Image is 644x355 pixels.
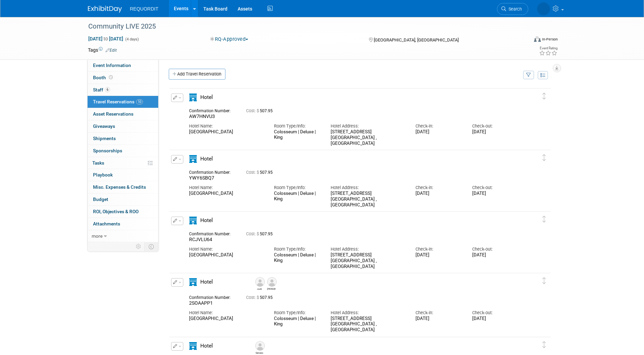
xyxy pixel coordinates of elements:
[374,37,459,43] span: [GEOGRAPHIC_DATA], [GEOGRAPHIC_DATA]
[136,99,143,104] span: 10
[267,277,277,287] img: Stephanie Roberts
[274,246,320,252] div: Room Type/Info:
[497,3,528,15] a: Search
[274,252,320,263] div: Colosseum | Deluxe | King
[189,217,197,224] i: Hotel
[331,252,405,269] div: [STREET_ADDRESS] [GEOGRAPHIC_DATA] , [GEOGRAPHIC_DATA]
[88,157,158,169] a: Tasks
[331,246,405,252] div: Hotel Address:
[200,343,213,349] span: Hotel
[416,191,462,197] div: [DATE]
[488,35,558,46] div: Event Format
[472,129,519,135] div: [DATE]
[472,185,519,191] div: Check-out:
[93,148,122,153] span: Sponsorships
[93,172,113,177] span: Playbook
[416,316,462,322] div: [DATE]
[246,108,260,113] span: Cost: $
[254,341,265,354] div: Genesis Brown
[189,230,236,237] div: Confirmation Number:
[93,197,108,202] span: Budget
[255,287,264,290] div: Jack Roberts
[200,94,213,100] span: Hotel
[106,48,117,53] a: Edit
[542,37,558,42] div: In-Person
[246,295,275,300] span: 507.95
[189,293,236,300] div: Confirmation Number:
[542,93,546,100] i: Click and drag to move item
[331,129,405,146] div: [STREET_ADDRESS] [GEOGRAPHIC_DATA] , [GEOGRAPHIC_DATA]
[189,237,212,242] span: RCJVLU64
[88,133,158,145] a: Shipments
[103,36,109,41] span: to
[200,217,213,223] span: Hotel
[92,233,103,239] span: more
[189,246,264,252] div: Hotel Name:
[189,185,264,191] div: Hotel Name:
[93,123,115,129] span: Giveaways
[93,87,110,92] span: Staff
[93,136,116,141] span: Shipments
[537,2,550,15] img: Lexie Buckley
[246,232,275,236] span: 507.95
[88,108,158,120] a: Asset Reservations
[542,277,546,284] i: Click and drag to move item
[255,341,265,351] img: Genesis Brown
[93,99,143,104] span: Travel Reservations
[88,120,158,132] a: Giveaways
[416,310,462,316] div: Check-in:
[542,216,546,223] i: Click and drag to move item
[274,129,320,140] div: Colosseum | Deluxe | King
[105,87,110,92] span: 6
[93,111,133,117] span: Asset Reservations
[93,63,131,68] span: Event Information
[189,123,264,129] div: Hotel Name:
[125,37,139,41] span: (4 days)
[200,156,213,162] span: Hotel
[93,75,114,80] span: Booth
[534,36,541,42] img: Format-Inperson.png
[255,277,265,287] img: Jack Roberts
[416,252,462,258] div: [DATE]
[254,277,265,290] div: Jack Roberts
[88,60,158,71] a: Event Information
[88,169,158,181] a: Playbook
[189,106,236,114] div: Confirmation Number:
[93,209,139,214] span: ROI, Objectives & ROO
[246,232,260,236] span: Cost: $
[189,129,264,135] div: [GEOGRAPHIC_DATA]
[92,160,104,166] span: Tasks
[331,185,405,191] div: Hotel Address:
[189,114,215,119] span: AW7HNVU3
[331,123,405,129] div: Hotel Address:
[88,230,158,242] a: more
[416,129,462,135] div: [DATE]
[88,206,158,218] a: ROI, Objectives & ROO
[88,36,124,42] span: [DATE] [DATE]
[208,36,251,43] button: RQ-Approved
[189,278,197,286] i: Hotel
[189,94,197,101] i: Hotel
[472,123,519,129] div: Check-out:
[189,316,264,322] div: [GEOGRAPHIC_DATA]
[542,154,546,161] i: Click and drag to move item
[416,123,462,129] div: Check-in:
[189,310,264,316] div: Hotel Name:
[86,20,518,33] div: Community LIVE 2025
[88,96,158,108] a: Travel Reservations10
[472,252,519,258] div: [DATE]
[189,252,264,258] div: [GEOGRAPHIC_DATA]
[265,277,277,290] div: Stephanie Roberts
[274,123,320,129] div: Room Type/Info:
[539,47,557,50] div: Event Rating
[189,342,197,350] i: Hotel
[88,6,122,13] img: ExhibitDay
[133,242,145,251] td: Personalize Event Tab Strip
[267,287,276,290] div: Stephanie Roberts
[88,84,158,96] a: Staff6
[274,310,320,316] div: Room Type/Info:
[274,191,320,202] div: Colosseum | Deluxe | King
[246,295,260,300] span: Cost: $
[246,170,260,175] span: Cost: $
[189,191,264,197] div: [GEOGRAPHIC_DATA]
